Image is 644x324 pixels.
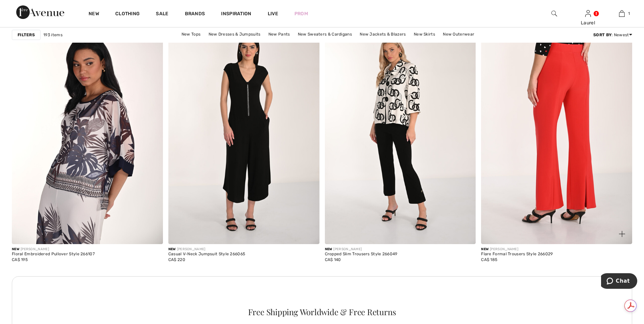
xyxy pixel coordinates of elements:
[571,19,604,26] div: Laurel
[481,247,488,251] span: New
[593,32,632,38] div: : Newest
[481,17,632,244] a: Flare Formal Trousers Style 266029. Lust
[605,9,638,18] a: 1
[205,30,264,39] a: New Dresses & Jumpsuits
[551,9,557,18] img: search the website
[481,247,553,252] div: [PERSON_NAME]
[593,33,612,37] strong: Sort By
[628,10,630,17] span: 1
[43,32,63,38] span: 193 items
[25,308,620,316] div: Free Shipping Worldwide & Free Returns
[585,9,591,18] img: My Info
[12,247,95,252] div: [PERSON_NAME]
[168,247,245,252] div: [PERSON_NAME]
[268,10,278,17] a: Live
[325,17,476,244] img: Cropped Slim Trousers Style 266049. Black
[325,252,398,257] div: Cropped Slim Trousers Style 266049
[178,30,204,39] a: New Tops
[410,30,438,39] a: New Skirts
[265,30,293,39] a: New Pants
[356,30,409,39] a: New Jackets & Blazers
[481,257,497,262] span: CA$ 185
[294,30,355,39] a: New Sweaters & Cardigans
[115,11,140,18] a: Clothing
[325,247,398,252] div: [PERSON_NAME]
[619,9,625,18] img: My Bag
[12,257,28,262] span: CA$ 195
[12,252,95,257] div: Floral Embroidered Pullover Style 266107
[601,273,637,290] iframe: Opens a widget where you can chat to one of our agents
[585,10,591,17] a: Sign In
[12,247,19,251] span: New
[325,257,341,262] span: CA$ 140
[168,252,245,257] div: Casual V-Neck Jumpsuit Style 266065
[18,32,35,38] strong: Filters
[168,257,185,262] span: CA$ 220
[221,11,251,18] span: Inspiration
[439,30,478,39] a: New Outerwear
[168,17,319,244] img: Casual V-Neck Jumpsuit Style 266065. Black
[185,11,205,18] a: Brands
[156,11,168,18] a: Sale
[619,231,625,237] img: plus_v2.svg
[89,11,99,18] a: New
[294,10,308,17] a: Prom
[481,252,553,257] div: Flare Formal Trousers Style 266029
[168,247,176,251] span: New
[325,247,332,251] span: New
[12,17,163,244] img: Floral Embroidered Pullover Style 266107. Porcelain/midnight
[16,5,64,19] img: 1ère Avenue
